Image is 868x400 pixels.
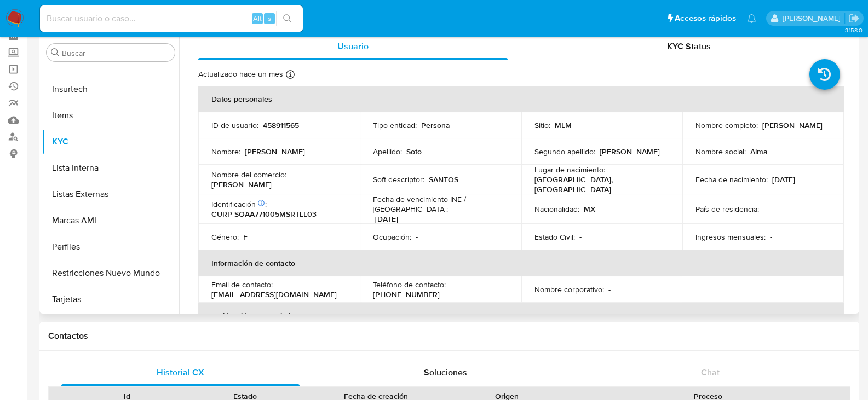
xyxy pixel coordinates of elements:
[534,232,575,242] p: Estado Civil :
[42,181,179,207] button: Listas Externas
[40,11,303,26] input: Buscar usuario o caso...
[608,285,611,294] p: -
[534,120,550,130] p: Sitio :
[845,26,863,34] span: 3.158.0
[534,165,605,175] p: Lugar de nacimiento :
[555,120,572,130] p: MLM
[416,232,418,242] p: -
[263,120,299,130] p: 458911565
[42,155,179,181] button: Lista Interna
[747,14,756,23] a: Notificaciones
[421,120,450,130] p: Persona
[695,175,768,184] p: Fecha de nacimiento :
[198,250,844,276] th: Información de contacto
[373,232,411,242] p: Ocupación :
[42,129,179,155] button: KYC
[211,147,240,156] p: Nombre :
[211,170,286,179] p: Nombre del comercio :
[62,48,170,58] input: Buscar
[534,204,579,214] p: Nacionalidad :
[253,13,262,24] span: Alt
[675,13,736,24] span: Accesos rápidos
[42,260,179,286] button: Restricciones Nuevo Mundo
[373,280,446,289] p: Teléfono de contacto :
[406,147,422,156] p: Soto
[268,13,271,24] span: s
[42,207,179,234] button: Marcas AML
[579,232,582,242] p: -
[373,120,417,130] p: Tipo entidad :
[373,194,508,214] p: Fecha de vencimiento INE / [GEOGRAPHIC_DATA] :
[48,331,850,341] h1: Contactos
[211,120,258,130] p: ID de usuario :
[584,204,595,214] p: MX
[198,86,844,112] th: Datos personales
[695,120,758,130] p: Nombre completo :
[245,147,305,156] p: [PERSON_NAME]
[42,286,179,312] button: Tarjetas
[211,280,273,289] p: Email de contacto :
[695,147,746,156] p: Nombre social :
[243,232,248,242] p: F
[42,76,179,102] button: Insurtech
[42,234,179,260] button: Perfiles
[424,366,467,379] span: Soluciones
[772,175,795,184] p: [DATE]
[373,147,402,156] p: Apellido :
[211,232,239,242] p: Género :
[770,232,772,242] p: -
[750,147,768,156] p: Alma
[534,175,665,194] p: [GEOGRAPHIC_DATA], [GEOGRAPHIC_DATA]
[534,285,604,294] p: Nombre corporativo :
[667,40,711,53] span: KYC Status
[600,147,660,156] p: [PERSON_NAME]
[51,48,60,57] button: Buscar
[763,204,766,214] p: -
[373,289,440,299] p: [PHONE_NUMBER]
[211,179,272,189] p: [PERSON_NAME]
[695,232,766,242] p: Ingresos mensuales :
[848,13,860,24] a: Salir
[337,40,369,53] span: Usuario
[375,214,398,224] p: [DATE]
[211,289,337,299] p: [EMAIL_ADDRESS][DOMAIN_NAME]
[534,147,595,156] p: Segundo apellido :
[429,175,458,184] p: SANTOS
[695,204,759,214] p: País de residencia :
[211,209,317,219] p: CURP SOAA771005MSRTLL03
[198,303,844,329] th: Verificación y cumplimiento
[783,13,844,24] p: cesar.gonzalez@mercadolibre.com.mx
[211,199,267,209] p: Identificación :
[373,175,424,184] p: Soft descriptor :
[42,102,179,129] button: Items
[762,120,823,130] p: [PERSON_NAME]
[701,366,720,379] span: Chat
[198,69,283,79] p: Actualizado hace un mes
[157,366,204,379] span: Historial CX
[276,11,298,26] button: search-icon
